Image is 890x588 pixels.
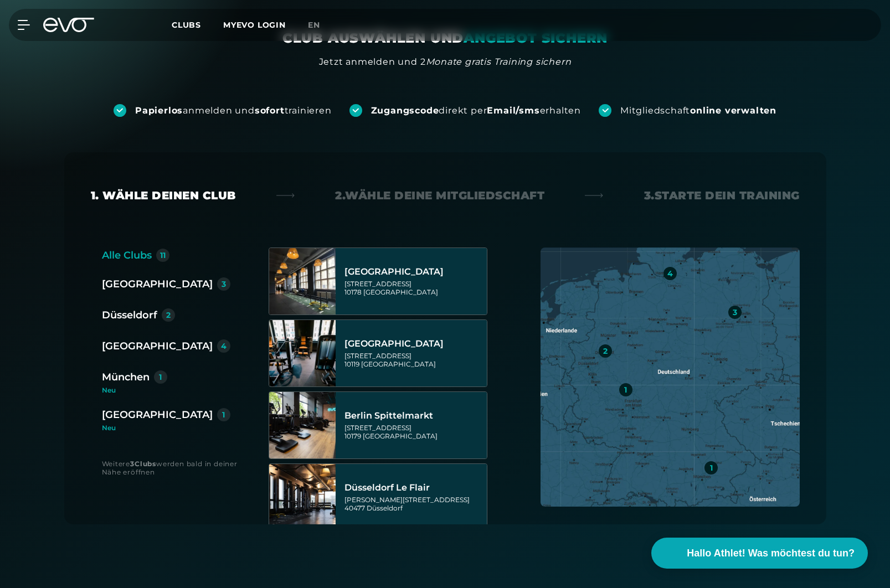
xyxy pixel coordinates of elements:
div: 2. Wähle deine Mitgliedschaft [335,188,544,203]
div: Neu [102,387,239,394]
div: München [102,369,150,385]
div: direkt per erhalten [371,105,581,117]
a: en [308,19,333,32]
div: [STREET_ADDRESS] 10178 [GEOGRAPHIC_DATA] [344,280,483,296]
div: anmelden und trainieren [135,105,332,117]
div: [GEOGRAPHIC_DATA] [102,276,213,292]
em: Monate gratis Training sichern [426,56,572,67]
img: Berlin Rosenthaler Platz [269,320,336,386]
div: 2 [603,347,608,355]
span: Hallo Athlet! Was möchtest du tun? [687,546,855,561]
div: 3 [733,308,737,316]
div: 4 [221,342,227,350]
div: 11 [160,251,166,259]
div: Jetzt anmelden und 2 [319,55,572,69]
img: map [541,247,800,507]
div: 4 [667,270,673,277]
div: 3 [222,280,226,288]
div: [GEOGRAPHIC_DATA] [344,338,483,349]
div: [GEOGRAPHIC_DATA] [344,266,483,277]
div: [PERSON_NAME][STREET_ADDRESS] 40477 Düsseldorf [344,496,483,512]
strong: Papierlos [135,105,183,116]
div: Weitere werden bald in deiner Nähe eröffnen [102,460,246,476]
strong: sofort [255,105,285,116]
div: [STREET_ADDRESS] 10179 [GEOGRAPHIC_DATA] [344,424,483,440]
div: Düsseldorf [102,307,157,323]
strong: 3 [130,460,135,468]
div: Berlin Spittelmarkt [344,410,483,421]
img: Düsseldorf Le Flair [269,464,336,530]
div: Neu [102,425,230,431]
div: [GEOGRAPHIC_DATA] [102,407,213,422]
div: Alle Clubs [102,247,152,263]
div: [STREET_ADDRESS] 10119 [GEOGRAPHIC_DATA] [344,352,483,368]
strong: online verwalten [690,105,776,116]
strong: Zugangscode [371,105,439,116]
div: 1. Wähle deinen Club [91,188,236,203]
button: Hallo Athlet! Was möchtest du tun? [651,538,868,569]
div: 1 [222,411,225,419]
a: MYEVO LOGIN [223,20,286,30]
div: 1 [159,373,162,381]
span: en [308,20,320,30]
a: Clubs [172,19,223,30]
img: Berlin Alexanderplatz [269,248,336,314]
img: Berlin Spittelmarkt [269,392,336,458]
div: 1 [624,386,627,394]
div: 2 [166,311,171,319]
div: [GEOGRAPHIC_DATA] [102,338,213,354]
div: 3. Starte dein Training [644,188,800,203]
span: Clubs [172,20,201,30]
strong: Email/sms [487,105,539,116]
div: 1 [710,464,713,472]
div: Düsseldorf Le Flair [344,482,483,493]
strong: Clubs [135,460,156,468]
div: Mitgliedschaft [620,105,776,117]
